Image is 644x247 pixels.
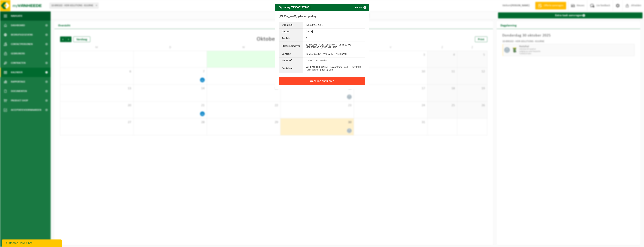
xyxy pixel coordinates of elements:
td: T250002372851 [303,22,365,29]
th: Contract: [279,51,303,58]
th: Plaatsingsadres: [279,42,303,51]
th: Aantal: [279,35,303,42]
td: 04-000029 - restafval [303,58,365,64]
td: 2 [303,35,365,42]
td: [DATE] [303,29,365,35]
td: 10-890102 - HDR-SOLUTIONS - DE NIEUWE VIERSCHAAR 9,8520 KUURNE [303,42,365,51]
p: [PERSON_NAME] gekozen ophaling: [279,15,365,18]
th: Afvalstof: [279,58,303,64]
button: Sluiten [352,4,369,11]
th: Datum: [279,29,303,35]
td: TL-VEL-081854 - WB-0240-HP restafval [303,51,365,58]
td: WB-0240-HPE-GN-50 - Rolcontainer 240 L - kunststof - vlak deksel - geel - groen [303,64,365,73]
iframe: chat widget [2,239,63,247]
h2: Ophaling T250002372851 [275,4,314,11]
th: Ophaling: [279,22,303,29]
button: Ophaling annuleren [279,77,365,85]
th: Container: [279,64,303,73]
